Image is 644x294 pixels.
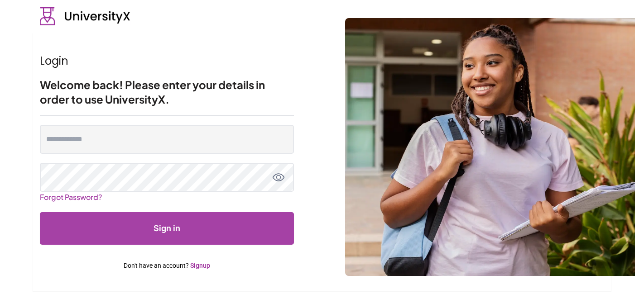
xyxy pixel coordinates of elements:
[40,212,294,245] button: Submit form
[40,7,130,25] img: UniversityX logo
[40,77,294,106] h2: Welcome back! Please enter your details in order to use UniversityX.
[272,171,285,184] button: toggle password view
[345,18,635,276] img: login background
[40,261,294,270] p: Don't have an account?
[40,189,102,205] a: Forgot Password?
[40,54,294,68] h1: Login
[190,262,210,269] a: Signup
